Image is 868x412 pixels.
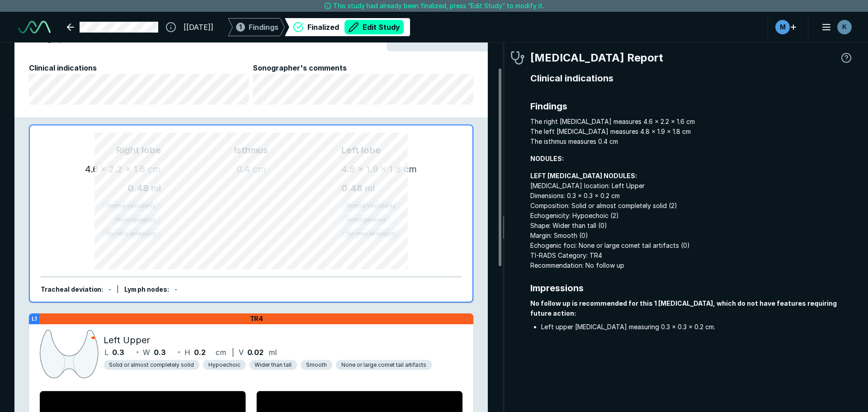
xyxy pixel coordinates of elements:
[837,20,852,34] div: avatar-name
[228,18,285,36] div: 1Findings
[124,286,169,294] span: Lymph nodes :
[341,143,451,157] span: Left lobe
[541,322,854,332] li: Left upper [MEDICAL_DATA] measuring 0.3 x 0.3 x 0.2 cm.
[530,299,837,317] strong: No follow up is recommended for this 1 [MEDICAL_DATA], which do not have features requiring futur...
[29,33,141,44] span: Sonographer: [PERSON_NAME]
[530,71,854,85] span: Clinical indications
[253,164,266,175] span: cm
[249,22,278,33] span: Findings
[104,333,150,347] span: Left Upper
[239,347,244,358] span: V
[108,285,111,295] div: -
[232,348,234,357] span: |
[216,347,226,358] span: cm
[41,286,104,294] span: Tracheal deviation :
[143,347,150,358] span: W
[104,347,108,358] span: L
[347,202,396,210] span: Normal vascularity
[530,99,854,113] span: Findings
[255,361,292,369] span: Wider than tall
[109,361,193,369] span: Solid or almost completely solid
[52,143,161,157] span: Right lobe
[285,18,410,36] div: FinalizedEdit Study
[40,328,99,380] img: memIwAAAABklEQVQDACVNxj4FDUeSAAAAAElFTkSuQmCC
[365,183,375,194] span: ml
[269,347,277,358] span: ml
[253,62,473,73] span: Sonographer's comments
[344,20,404,34] button: Edit Study
[148,164,161,175] span: cm
[194,347,206,358] span: 0.2
[175,286,177,294] span: -
[208,361,241,369] span: Hypoechoic
[842,22,847,32] span: K
[341,361,426,369] span: None or large comet tail artifacts
[112,347,124,358] span: 0.3
[333,1,544,11] span: This study had already been finalized, press “Edit Study” to modify it.
[154,347,166,358] span: 0.3
[816,18,854,36] button: avatar-name
[107,202,156,210] span: Normal vascularity
[151,183,161,194] span: ml
[18,21,51,33] img: See-Mode Logo
[530,171,854,270] span: [MEDICAL_DATA] location: Left Upper Dimensions: 0.3 x 0.3 x 0.2 cm Composition: Solid or almost c...
[116,215,156,223] span: Homogeneous
[347,229,395,237] span: No retro extension
[14,17,54,37] a: See-Mode Logo
[85,164,146,175] span: 4.6 x 2.2 x 1.6
[530,172,637,180] strong: LEFT [MEDICAL_DATA] NODULES:
[404,164,417,175] span: cm
[184,22,213,33] span: [[DATE]]
[32,315,37,322] strong: L1
[250,315,264,323] span: TR4
[775,20,790,34] div: avatar-name
[341,164,401,175] span: 4.8 x 1.9 x 1.8
[341,183,363,194] span: 0.48
[347,215,386,223] span: Homogeneous
[247,347,264,358] span: 0.02
[306,361,327,369] span: Smooth
[239,22,242,32] span: 1
[530,281,854,295] span: Impressions
[29,62,250,73] span: Clinical indications
[307,20,404,34] div: Finalized
[530,155,564,162] strong: NODULES:
[117,285,119,295] div: |
[236,164,250,175] span: 0.4
[107,229,156,237] span: No retro extension
[530,50,663,66] span: [MEDICAL_DATA] Report
[127,183,149,194] span: 0.48
[780,22,786,32] span: M
[161,143,341,157] span: Isthmus
[530,117,854,147] span: The right [MEDICAL_DATA] measures 4.6 x 2.2 x 1.6 cm The left [MEDICAL_DATA] measures 4.8 x 1.9 x...
[184,347,190,358] span: H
